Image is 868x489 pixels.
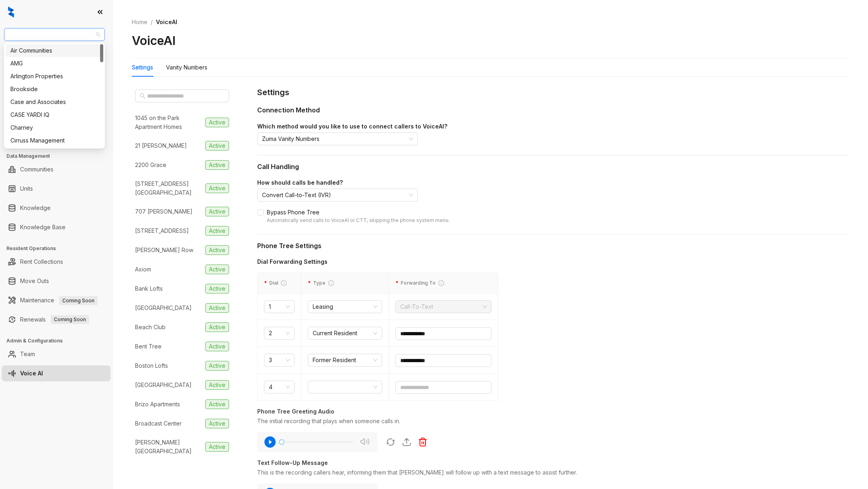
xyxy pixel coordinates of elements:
[20,161,53,177] a: Communities
[313,327,377,339] span: Current Resident
[257,105,849,115] div: Connection Method
[135,179,202,197] div: [STREET_ADDRESS][GEOGRAPHIC_DATA]
[2,273,111,289] li: Move Outs
[10,46,98,55] div: Air Communities
[205,442,229,452] span: Active
[6,44,103,57] div: Air Communities
[2,108,111,124] li: Leasing
[269,301,290,313] span: 1
[6,134,103,147] div: Cirruss Management
[20,365,43,381] a: Voice AI
[20,219,66,235] a: Knowledge Base
[20,273,49,289] a: Move Outs
[135,141,187,150] div: 21 [PERSON_NAME]
[135,284,163,293] div: Bank Lofts
[135,342,162,351] div: Bent Tree
[264,208,453,224] span: Bypass Phone Tree
[264,279,295,287] div: Dial
[156,18,177,25] span: VoiceAI
[135,265,151,274] div: Axiom
[6,245,112,252] h3: Resident Operations
[135,207,192,216] div: 707 [PERSON_NAME]
[151,18,153,26] li: /
[205,118,229,127] span: Active
[2,181,111,197] li: Units
[205,284,229,293] span: Active
[205,265,229,274] span: Active
[257,122,849,131] div: Which method would you like to use to connect callers to VoiceAI?
[135,323,166,332] div: Beach Club
[6,153,112,160] h3: Data Management
[257,241,849,251] div: Phone Tree Settings
[130,18,149,26] a: Home
[269,327,290,339] span: 2
[135,246,193,255] div: [PERSON_NAME] Row
[132,63,153,72] div: Settings
[6,57,103,70] div: AMG
[20,181,33,197] a: Units
[135,304,192,312] div: [GEOGRAPHIC_DATA]
[8,6,14,18] img: logo
[10,136,98,145] div: Cirruss Management
[10,85,98,94] div: Brookside
[2,73,111,89] li: Calendar
[205,245,229,255] span: Active
[313,301,377,313] span: Leasing
[20,200,51,216] a: Knowledge
[135,381,192,389] div: [GEOGRAPHIC_DATA]
[269,381,290,393] span: 4
[20,254,63,270] a: Rent Collections
[135,400,180,409] div: Brizo Apartments
[132,33,176,48] h2: VoiceAI
[2,312,111,328] li: Renewals
[262,133,413,145] span: Zuma Vanity Numbers
[51,315,89,324] span: Coming Soon
[10,98,98,106] div: Case and Associates
[205,303,229,313] span: Active
[2,219,111,235] li: Knowledge Base
[308,279,382,287] div: Type
[269,354,290,366] span: 3
[140,93,145,99] span: search
[257,162,849,172] div: Call Handling
[395,279,491,287] div: Forwarding To
[257,468,849,477] div: This is the recording callers hear, informing them that [PERSON_NAME] will follow up with a text ...
[257,257,498,266] div: Dial Forwarding Settings
[135,438,202,456] div: [PERSON_NAME][GEOGRAPHIC_DATA]
[257,86,849,99] div: Settings
[257,407,849,416] div: Phone Tree Greeting Audio
[10,123,98,132] div: Charney
[20,312,89,328] a: RenewalsComing Soon
[2,161,111,177] li: Communities
[2,365,111,381] li: Voice AI
[6,96,103,108] div: Case and Associates
[2,292,111,308] li: Maintenance
[10,110,98,119] div: CASE YARDI IQ
[6,83,103,96] div: Brookside
[2,254,111,270] li: Rent Collections
[20,346,35,362] a: Team
[6,121,103,134] div: Charney
[262,189,413,201] span: Convert Call-to-Text (IVR)
[135,226,189,235] div: [STREET_ADDRESS]
[2,346,111,362] li: Team
[205,160,229,170] span: Active
[2,200,111,216] li: Knowledge
[205,399,229,409] span: Active
[205,183,229,193] span: Active
[205,419,229,428] span: Active
[135,419,182,428] div: Broadcast Center
[205,361,229,371] span: Active
[10,72,98,81] div: Arlington Properties
[313,354,377,366] span: Former Resident
[6,337,112,344] h3: Admin & Configurations
[59,296,98,305] span: Coming Soon
[205,207,229,216] span: Active
[257,458,849,467] div: Text Follow-Up Message
[205,322,229,332] span: Active
[267,217,450,224] div: Automatically send calls to VoiceAI or CTT, skipping the phone system menu.
[135,161,166,169] div: 2200 Grace
[135,361,168,370] div: Boston Lofts
[400,301,487,313] span: Call-To-Text
[6,108,103,121] div: CASE YARDI IQ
